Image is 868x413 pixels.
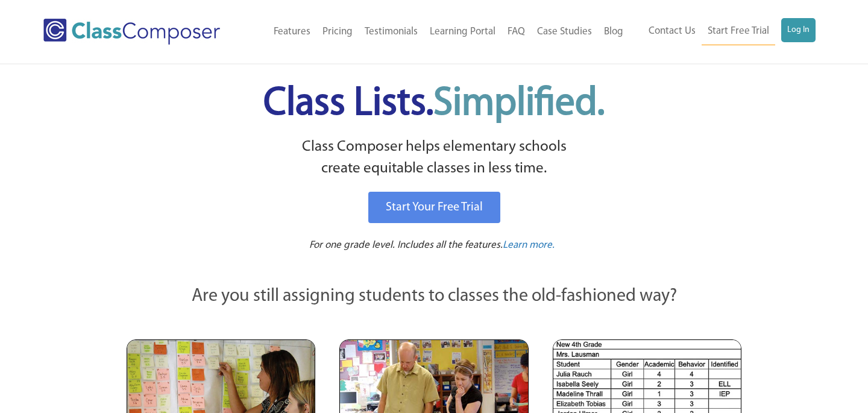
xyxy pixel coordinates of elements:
a: Log In [781,18,816,42]
a: Blog [598,19,629,45]
span: For one grade level. Includes all the features. [309,240,503,250]
span: Learn more. [503,240,555,250]
a: Start Your Free Trial [368,192,500,223]
a: FAQ [502,19,531,45]
a: Contact Us [643,18,702,45]
a: Pricing [316,19,359,45]
p: Are you still assigning students to classes the old-fashioned way? [127,283,741,310]
a: Learning Portal [424,19,502,45]
nav: Header Menu [248,19,629,45]
a: Start Free Trial [702,18,775,45]
a: Testimonials [359,19,424,45]
a: Features [268,19,316,45]
span: Start Your Free Trial [386,201,483,213]
p: Class Composer helps elementary schools create equitable classes in less time. [125,136,743,180]
a: Case Studies [531,19,598,45]
span: Class Lists. [263,84,605,124]
nav: Header Menu [629,18,816,45]
span: Simplified. [433,84,605,124]
a: Learn more. [503,238,555,253]
img: Class Composer [43,19,220,45]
